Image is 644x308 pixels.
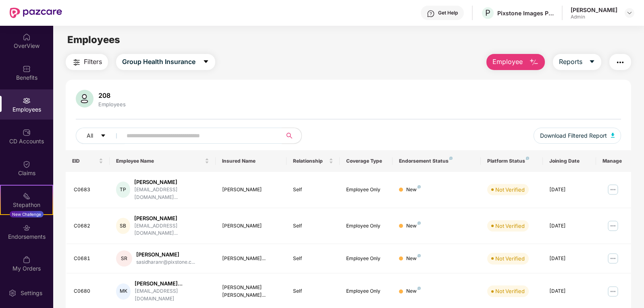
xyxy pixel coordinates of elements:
[23,65,31,73] img: svg+xml;base64,PHN2ZyBpZD0iQmVuZWZpdHMiIHhtbG5zPSJodHRwOi8vd3d3LnczLm9yZy8yMDAwL3N2ZyIgd2lkdGg9Ij...
[492,57,523,67] span: Employee
[18,289,45,297] div: Settings
[23,224,31,232] img: svg+xml;base64,PHN2ZyBpZD0iRW5kb3JzZW1lbnRzIiB4bWxucz0iaHR0cDovL3d3dy53My5vcmcvMjAwMC9zdmciIHdpZH...
[134,186,210,201] div: [EMAIL_ADDRESS][DOMAIN_NAME]...
[8,289,17,297] img: svg+xml;base64,PHN2ZyBpZD0iU2V0dGluZy0yMHgyMCIgeG1sbnM9Imh0dHA6Ly93d3cudzMub3JnLzIwMDAvc3ZnIiB3aW...
[346,186,386,194] div: Employee Only
[76,128,125,144] button: Allcaret-down
[23,256,31,264] img: svg+xml;base64,PHN2ZyBpZD0iTXlfT3JkZXJzIiBkYXRhLW5hbWU9Ik15IE9yZGVycyIgeG1sbnM9Imh0dHA6Ly93d3cudz...
[340,150,393,172] th: Coverage Type
[287,150,340,172] th: Relationship
[293,186,333,194] div: Self
[135,287,209,303] div: [EMAIL_ADDRESS][DOMAIN_NAME]
[346,222,386,230] div: Employee Only
[607,183,619,196] img: manageButton
[116,158,203,164] span: Employee Name
[406,287,421,295] div: New
[495,222,525,230] div: Not Verified
[23,192,31,200] img: svg+xml;base64,PHN2ZyB4bWxucz0iaHR0cDovL3d3dy53My5vcmcvMjAwMC9zdmciIHdpZHRoPSIyMSIgaGVpZ2h0PSIyMC...
[116,250,132,267] div: SR
[615,58,625,67] img: svg+xml;base64,PHN2ZyB4bWxucz0iaHR0cDovL3d3dy53My5vcmcvMjAwMC9zdmciIHdpZHRoPSIyNCIgaGVpZ2h0PSIyNC...
[134,178,210,186] div: [PERSON_NAME]
[23,128,31,136] img: svg+xml;base64,PHN2ZyBpZD0iQ0RfQWNjb3VudHMiIGRhdGEtbmFtZT0iQ0QgQWNjb3VudHMiIHhtbG5zPSJodHRwOi8vd3...
[449,157,453,160] img: svg+xml;base64,PHN2ZyB4bWxucz0iaHR0cDovL3d3dy53My5vcmcvMjAwMC9zdmciIHdpZHRoPSI4IiBoZWlnaHQ9IjgiIH...
[607,219,619,232] img: manageButton
[203,58,209,66] span: caret-down
[66,54,108,70] button: Filters
[346,287,386,295] div: Employee Only
[74,186,104,194] div: C0683
[399,158,474,164] div: Endorsement Status
[87,131,93,140] span: All
[136,258,195,266] div: sasidharanr@pixstone.c...
[346,255,386,263] div: Employee Only
[222,255,280,263] div: [PERSON_NAME]...
[23,33,31,41] img: svg+xml;base64,PHN2ZyBpZD0iSG9tZSIgeG1sbnM9Imh0dHA6Ly93d3cudzMub3JnLzIwMDAvc3ZnIiB3aWR0aD0iMjAiIG...
[293,158,327,164] span: Relationship
[543,150,596,172] th: Joining Date
[589,58,595,66] span: caret-down
[540,131,607,140] span: Download Filtered Report
[571,6,617,14] div: [PERSON_NAME]
[66,150,110,172] th: EID
[529,58,539,67] img: svg+xml;base64,PHN2ZyB4bWxucz0iaHR0cDovL3d3dy53My5vcmcvMjAwMC9zdmciIHhtbG5zOnhsaW5rPSJodHRwOi8vd3...
[485,8,490,18] span: P
[216,150,286,172] th: Insured Name
[549,186,590,194] div: [DATE]
[23,160,31,168] img: svg+xml;base64,PHN2ZyBpZD0iQ2xhaW0iIHhtbG5zPSJodHRwOi8vd3d3LnczLm9yZy8yMDAwL3N2ZyIgd2lkdGg9IjIwIi...
[607,252,619,265] img: manageButton
[418,221,421,225] img: svg+xml;base64,PHN2ZyB4bWxucz0iaHR0cDovL3d3dy53My5vcmcvMjAwMC9zdmciIHdpZHRoPSI4IiBoZWlnaHQ9IjgiIH...
[495,186,525,194] div: Not Verified
[626,10,633,16] img: svg+xml;base64,PHN2ZyBpZD0iRHJvcGRvd24tMzJ4MzIiIHhtbG5zPSJodHRwOi8vd3d3LnczLm9yZy8yMDAwL3N2ZyIgd2...
[134,222,210,238] div: [EMAIL_ADDRESS][DOMAIN_NAME]...
[110,150,216,172] th: Employee Name
[607,285,619,298] img: manageButton
[293,287,333,295] div: Self
[406,186,421,194] div: New
[282,132,297,139] span: search
[611,133,615,138] img: svg+xml;base64,PHN2ZyB4bWxucz0iaHR0cDovL3d3dy53My5vcmcvMjAwMC9zdmciIHhtbG5zOnhsaW5rPSJodHRwOi8vd3...
[136,251,195,258] div: [PERSON_NAME]
[135,280,209,287] div: [PERSON_NAME]...
[282,128,302,144] button: search
[559,57,582,67] span: Reports
[10,211,44,217] div: New Challenge
[67,34,120,45] span: Employees
[418,185,421,188] img: svg+xml;base64,PHN2ZyB4bWxucz0iaHR0cDovL3d3dy53My5vcmcvMjAwMC9zdmciIHdpZHRoPSI4IiBoZWlnaHQ9IjgiIH...
[74,287,104,295] div: C0680
[418,254,421,257] img: svg+xml;base64,PHN2ZyB4bWxucz0iaHR0cDovL3d3dy53My5vcmcvMjAwMC9zdmciIHdpZHRoPSI4IiBoZWlnaHQ9IjgiIH...
[495,254,525,263] div: Not Verified
[418,287,421,290] img: svg+xml;base64,PHN2ZyB4bWxucz0iaHR0cDovL3d3dy53My5vcmcvMjAwMC9zdmciIHdpZHRoPSI4IiBoZWlnaHQ9IjgiIH...
[97,101,127,107] div: Employees
[116,218,130,234] div: SB
[122,57,195,67] span: Group Health Insurance
[497,9,554,17] div: Pixstone Images Private Limited
[427,10,435,18] img: svg+xml;base64,PHN2ZyBpZD0iSGVscC0zMngzMiIgeG1sbnM9Imh0dHA6Ly93d3cudzMub3JnLzIwMDAvc3ZnIiB3aWR0aD...
[549,255,590,263] div: [DATE]
[293,222,333,230] div: Self
[293,255,333,263] div: Self
[76,90,93,107] img: svg+xml;base64,PHN2ZyB4bWxucz0iaHR0cDovL3d3dy53My5vcmcvMjAwMC9zdmciIHhtbG5zOnhsaW5rPSJodHRwOi8vd3...
[571,14,617,20] div: Admin
[97,91,127,99] div: 208
[222,222,280,230] div: [PERSON_NAME]
[74,255,104,263] div: C0681
[10,8,62,18] img: New Pazcare Logo
[116,182,130,198] div: TP
[406,222,421,230] div: New
[549,222,590,230] div: [DATE]
[134,215,210,222] div: [PERSON_NAME]
[23,97,31,105] img: svg+xml;base64,PHN2ZyBpZD0iRW1wbG95ZWVzIiB4bWxucz0iaHR0cDovL3d3dy53My5vcmcvMjAwMC9zdmciIHdpZHRoPS...
[100,133,106,139] span: caret-down
[486,54,545,70] button: Employee
[495,287,525,295] div: Not Verified
[406,255,421,263] div: New
[72,58,81,67] img: svg+xml;base64,PHN2ZyB4bWxucz0iaHR0cDovL3d3dy53My5vcmcvMjAwMC9zdmciIHdpZHRoPSIyNCIgaGVpZ2h0PSIyNC...
[116,54,215,70] button: Group Health Insurancecaret-down
[553,54,601,70] button: Reportscaret-down
[222,284,280,299] div: [PERSON_NAME] [PERSON_NAME]...
[116,283,131,300] div: MK
[549,287,590,295] div: [DATE]
[84,57,102,67] span: Filters
[534,128,621,144] button: Download Filtered Report
[222,186,280,194] div: [PERSON_NAME]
